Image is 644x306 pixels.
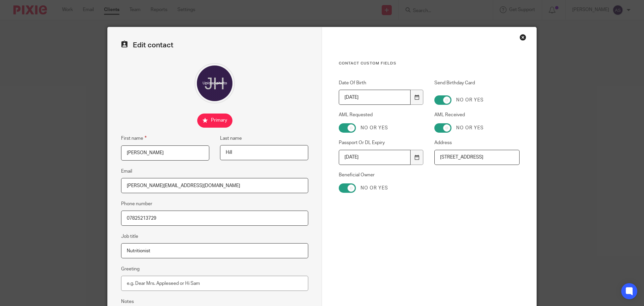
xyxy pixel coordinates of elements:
input: e.g. Dear Mrs. Appleseed or Hi Sam [121,276,308,291]
input: YYYY-MM-DD [339,150,411,165]
label: Beneficial Owner [339,172,424,178]
label: Email [121,168,132,175]
input: YYYY-MM-DD [339,90,411,105]
label: Address [434,139,520,146]
label: Notes [121,298,134,305]
label: Phone number [121,201,152,207]
label: No or yes [456,125,484,131]
label: Last name [220,135,242,142]
label: No or yes [361,185,388,191]
label: Job title [121,233,138,240]
label: Greeting [121,266,140,272]
label: No or yes [456,97,484,103]
h2: Edit contact [121,41,308,50]
label: Send Birthday Card [434,80,520,90]
h3: Contact Custom fields [339,61,520,66]
div: Close this dialog window [520,34,526,41]
label: Date Of Birth [339,80,424,86]
label: Passport Or DL Expiry [339,139,424,146]
label: First name [121,134,147,142]
label: AML Received [434,112,520,118]
label: No or yes [361,125,388,131]
label: AML Requested [339,112,424,118]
